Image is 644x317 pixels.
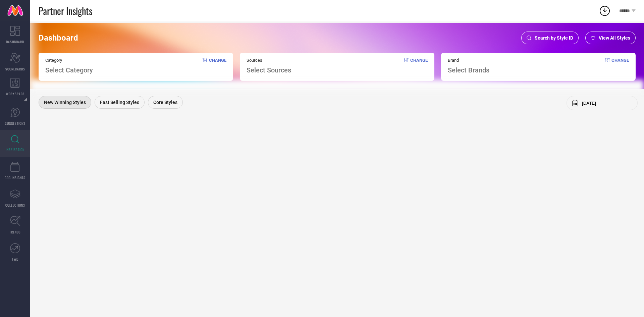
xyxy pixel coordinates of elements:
[9,229,21,234] span: TRENDS
[153,100,177,105] span: Core Styles
[39,33,78,43] span: Dashboard
[5,66,25,71] span: SCORECARDS
[535,35,573,41] span: Search by Style ID
[448,58,489,63] span: Brand
[448,66,489,74] span: Select Brands
[599,5,611,17] div: Open download list
[209,58,226,74] span: Change
[5,175,25,180] span: CDC INSIGHTS
[12,257,18,262] span: FWD
[582,101,632,106] input: Select month
[44,100,86,105] span: New Winning Styles
[6,147,24,152] span: INSPIRATION
[599,35,630,41] span: View All Styles
[247,66,291,74] span: Select Sources
[100,100,139,105] span: Fast Selling Styles
[5,121,25,126] span: SUGGESTIONS
[5,203,25,208] span: COLLECTIONS
[247,58,291,63] span: Sources
[39,4,92,18] span: Partner Insights
[45,58,93,63] span: Category
[6,91,24,96] span: WORKSPACE
[6,39,24,44] span: DASHBOARD
[611,58,629,74] span: Change
[45,66,93,74] span: Select Category
[410,58,428,74] span: Change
